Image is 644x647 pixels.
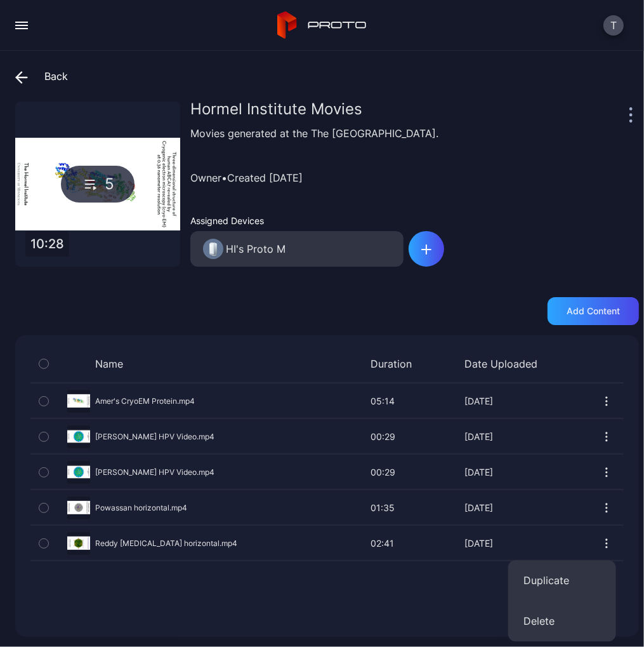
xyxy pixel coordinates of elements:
[603,15,624,36] button: T
[61,166,135,203] div: 5
[508,560,616,601] button: Duplicate
[548,297,639,325] button: Add content
[464,357,560,370] div: Date Uploaded
[567,306,620,316] div: Add content
[508,601,616,641] button: Delete
[15,61,68,91] div: Back
[190,102,626,127] div: Hormel Institute Movies
[190,127,639,140] div: Movies generated at the The [GEOGRAPHIC_DATA].
[371,357,434,370] div: Duration
[190,215,404,226] div: Assigned Devices
[190,155,639,200] div: Owner • Created [DATE]
[226,241,286,257] div: HI's Proto M
[57,357,341,370] div: Name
